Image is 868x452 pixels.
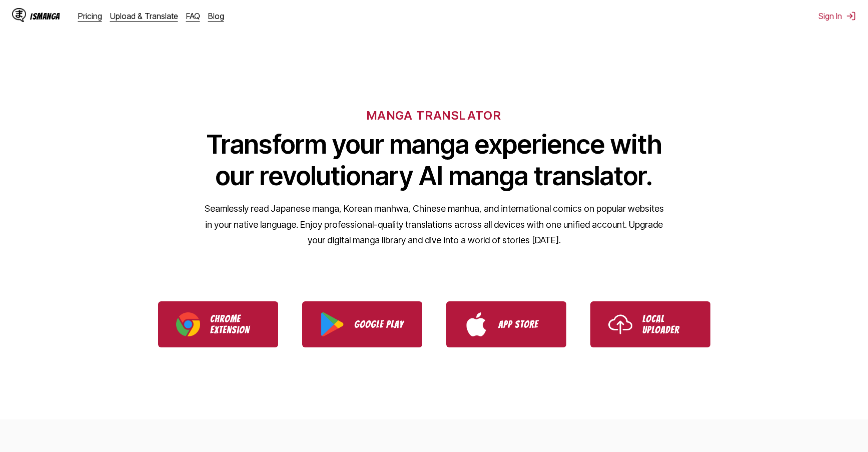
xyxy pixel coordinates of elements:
[176,312,200,336] img: Chrome logo
[367,108,501,123] h6: MANGA TRANSLATOR
[110,11,178,21] a: Upload & Translate
[208,11,224,21] a: Blog
[186,11,200,21] a: FAQ
[320,312,344,336] img: Google Play logo
[204,201,664,248] p: Seamlessly read Japanese manga, Korean manhwa, Chinese manhua, and international comics on popula...
[608,312,632,336] img: Upload icon
[498,319,548,330] p: App Store
[30,12,60,21] div: IsManga
[354,319,404,330] p: Google Play
[12,8,26,22] img: IsManga Logo
[302,301,422,347] a: Download IsManga from Google Play
[642,313,692,335] p: Local Uploader
[464,312,488,336] img: App Store logo
[204,129,664,192] h1: Transform your manga experience with our revolutionary AI manga translator.
[158,301,278,347] a: Download IsManga Chrome Extension
[210,313,260,335] p: Chrome Extension
[78,11,102,21] a: Pricing
[846,11,856,21] img: Sign out
[446,301,566,347] a: Download IsManga from App Store
[590,301,710,347] a: Use IsManga Local Uploader
[818,11,856,21] button: Sign In
[12,8,78,24] a: IsManga LogoIsManga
